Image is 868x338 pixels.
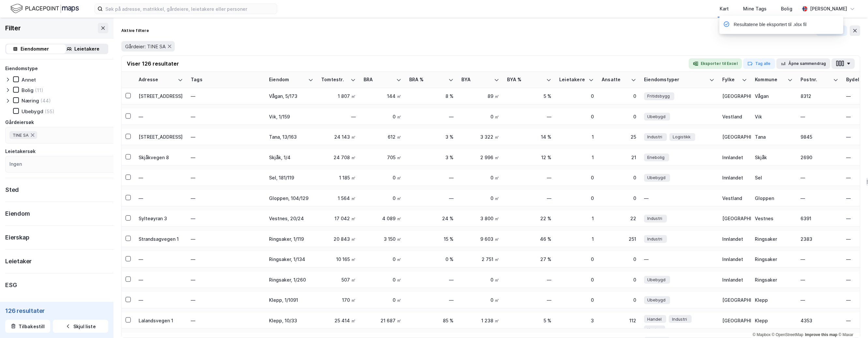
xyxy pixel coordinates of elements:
div: 1 [559,154,594,161]
div: Ingen [9,160,22,168]
div: — [409,276,454,283]
div: — [409,174,454,181]
div: — [409,297,454,303]
div: — [507,195,551,202]
div: — [191,254,261,265]
div: Viser 126 resultater [127,60,179,68]
div: 6391 [801,215,838,222]
div: Kommune [755,77,785,83]
div: 25 [602,133,636,140]
div: — [191,91,261,101]
div: 3 322 ㎡ [461,133,499,140]
div: — [139,113,183,120]
div: 89 ㎡ [461,93,499,100]
div: Sel [755,174,793,181]
div: — [801,195,838,202]
div: 9 603 ㎡ [461,236,499,242]
div: 0 ㎡ [364,113,401,120]
div: 0 [559,195,594,202]
div: Vik, 1/159 [269,113,313,120]
div: Vik [755,113,793,120]
div: Klepp [755,297,793,303]
div: 3 150 ㎡ [364,236,401,242]
div: Postnr. [801,77,831,83]
div: Ubebygd [22,108,43,115]
div: Vestland [722,113,747,120]
div: 0 ㎡ [364,174,401,181]
div: 3 800 ㎡ [461,215,499,222]
span: Kontor [647,326,661,333]
div: 0 % [409,256,454,263]
img: logo.f888ab2527a4732fd821a326f86c7f29.svg [10,3,79,14]
input: Søk på adresse, matrikkel, gårdeiere, leietakere eller personer [103,4,277,14]
div: Sel, 181/119 [269,174,313,181]
div: ESG [5,281,17,289]
div: 0 ㎡ [461,113,499,120]
div: Innlandet [722,174,747,181]
div: 3 % [409,154,454,161]
div: — [801,256,838,263]
div: 126 resultater [5,307,108,315]
div: Ringsaker, 1/119 [269,236,313,242]
div: BYA % [507,77,544,83]
div: 112 [602,317,636,324]
div: — [801,113,838,120]
div: Mine Tags [743,5,767,13]
div: 0 ㎡ [364,256,401,263]
div: Eiendomstyper [644,77,707,83]
div: — [644,254,714,265]
span: Ubebygd [647,297,666,303]
div: Chat Widget [835,307,868,338]
div: 24 143 ㎡ [321,133,356,140]
div: Vestland [722,195,747,202]
div: Skjåk, 1/4 [269,154,313,161]
div: 24 % [409,215,454,222]
div: Ringsaker, 1/134 [269,256,313,263]
div: — [191,132,261,142]
div: BYA [461,77,491,83]
div: — [191,274,261,285]
div: Klepp, 10/33 [269,317,313,324]
div: Strandsagvegen 1 [139,236,183,242]
div: 2 751 ㎡ [461,256,499,263]
div: 4 089 ㎡ [364,215,401,222]
div: — [801,276,838,283]
span: Industri [647,215,662,222]
div: Tomtestr. [321,77,348,83]
div: Innlandet [722,236,747,242]
div: 5 % [507,93,551,100]
div: 0 [559,93,594,100]
div: Leietakere [559,77,586,83]
div: Vågan [755,93,793,100]
span: Gårdeier: TINE SA [125,43,166,50]
span: Logistikk [673,133,691,140]
div: — [644,193,714,204]
div: 25 414 ㎡ [321,317,356,324]
div: 0 [559,276,594,283]
div: 22 % [507,215,551,222]
button: Åpne sammendrag [776,58,831,69]
div: — [321,113,356,120]
div: Sylteøyran 3 [139,215,183,222]
div: Leietakersøk [5,147,36,155]
div: Eierskap [5,234,29,241]
div: 0 ㎡ [364,297,401,303]
div: Tana, 13/163 [269,133,313,140]
div: 17 042 ㎡ [321,215,356,222]
div: Bolig [22,87,34,93]
div: 507 ㎡ [321,276,356,283]
div: 0 [602,276,636,283]
div: Innlandet [722,256,747,263]
div: 0 [559,174,594,181]
div: 0 [602,256,636,263]
div: [GEOGRAPHIC_DATA] [722,133,747,140]
div: 85 % [409,317,454,324]
div: 0 [602,174,636,181]
div: 2383 [801,236,838,242]
div: Ringsaker [755,256,793,263]
div: 612 ㎡ [364,133,401,140]
div: 21 [602,154,636,161]
button: Eksporter til Excel [689,58,742,69]
div: — [191,193,261,203]
div: 1 [559,215,594,222]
